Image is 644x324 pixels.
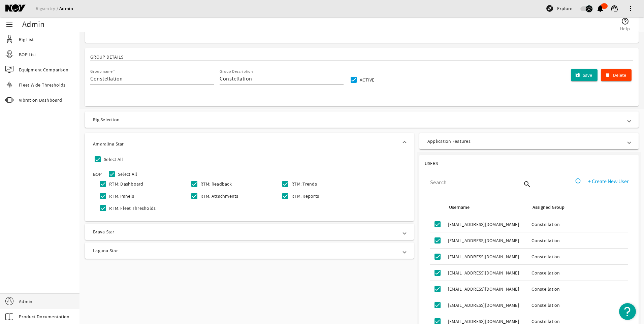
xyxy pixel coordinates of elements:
label: RTM: Attachments [199,193,238,199]
div: Constellation [532,286,625,292]
span: Help [620,25,630,32]
span: BOP [93,171,102,177]
mat-panel-title: Rig Selection [93,116,622,123]
button: more_vert [622,0,639,17]
div: Assigned Group [533,204,565,211]
span: Equipment Comparison [19,66,68,73]
label: RTM: Panels [108,193,134,199]
label: RTM: Fleet Thresholds [108,205,156,212]
span: BOP List [19,51,36,58]
div: Constellation [532,302,625,309]
div: Constellation [532,221,625,228]
span: USERS [425,160,438,167]
mat-expansion-panel-header: Rig Selection [85,111,639,128]
span: Delete [613,72,626,78]
mat-icon: vibration [5,96,13,104]
label: Select All [102,156,123,163]
mat-panel-title: Laguna Star [93,247,398,254]
div: Username [449,204,470,211]
div: [EMAIL_ADDRESS][DOMAIN_NAME] [448,237,526,244]
button: Delete [601,69,632,81]
mat-icon: help_outline [621,17,629,25]
span: Admin [19,298,32,305]
div: [EMAIL_ADDRESS][DOMAIN_NAME] [448,269,526,276]
a: Rigsentry [36,5,59,11]
label: RTM: Readback [199,181,232,187]
input: Search [430,179,522,187]
button: + Create New User [583,175,634,188]
a: Admin [59,5,73,12]
span: Vibration Dashboard [19,97,62,103]
mat-expansion-panel-header: Laguna Star [85,242,414,259]
label: Active [358,76,375,83]
mat-icon: notifications [596,4,604,12]
mat-expansion-panel-header: Amaralina Star [85,133,414,155]
button: Open Resource Center [619,303,636,320]
mat-icon: menu [5,21,13,29]
mat-label: Group Description [220,69,253,74]
div: [EMAIL_ADDRESS][DOMAIN_NAME] [448,286,526,292]
button: Save [571,69,598,81]
mat-label: Group name [90,69,113,74]
span: Product Documentation [19,313,69,320]
i: search [523,180,531,188]
div: Constellation [532,253,625,260]
mat-expansion-panel-header: Application Features [419,133,639,149]
label: RTM: Reports [290,193,319,199]
label: RTM: Dashboard [108,181,143,187]
span: Save [583,72,592,78]
div: Username [448,204,524,211]
div: [EMAIL_ADDRESS][DOMAIN_NAME] [448,221,526,228]
mat-panel-title: Brava Star [93,228,398,235]
div: Constellation [532,269,625,276]
label: Select All [117,171,137,177]
mat-panel-title: Application Features [427,138,622,144]
div: [EMAIL_ADDRESS][DOMAIN_NAME] [448,253,526,260]
mat-icon: support_agent [610,4,618,12]
span: + Create New User [588,178,629,185]
mat-panel-title: Amaralina Star [93,140,398,147]
span: Group Details [90,54,123,60]
span: Fleet Wide Thresholds [19,82,65,88]
mat-icon: explore [546,4,554,12]
div: Admin [22,21,44,28]
span: Rig List [19,36,34,43]
mat-icon: info_outline [575,178,581,184]
div: Amaralina Star [85,155,414,221]
mat-expansion-panel-header: Brava Star [85,224,414,240]
div: Constellation [532,237,625,244]
button: Explore [543,3,575,14]
label: RTM: Trends [290,181,317,187]
span: Explore [557,5,572,12]
div: [EMAIL_ADDRESS][DOMAIN_NAME] [448,302,526,309]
